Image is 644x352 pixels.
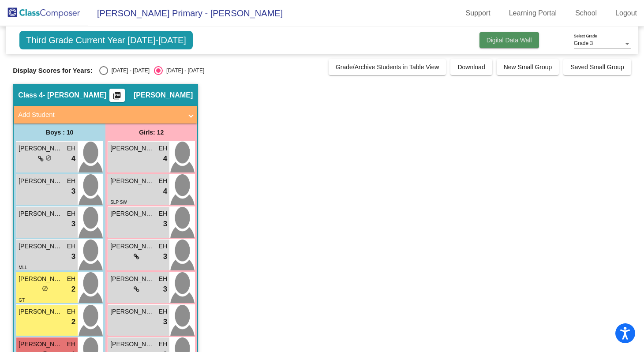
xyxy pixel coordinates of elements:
[19,242,63,251] span: [PERSON_NAME]
[159,242,167,251] span: EH
[88,6,283,20] span: [PERSON_NAME] Primary - [PERSON_NAME]
[479,32,539,48] button: Digital Data Wall
[110,340,154,349] span: [PERSON_NAME]
[19,176,63,186] span: [PERSON_NAME]
[67,307,75,316] span: EH
[459,6,498,20] a: Support
[42,285,48,292] span: do_not_disturb_alt
[110,307,154,316] span: [PERSON_NAME]
[163,316,167,328] span: 3
[563,59,631,75] button: Saved Small Group
[67,176,75,186] span: EH
[19,298,25,303] span: GT
[14,106,197,124] mat-expansion-panel-header: Add Student
[19,209,63,218] span: [PERSON_NAME]
[163,67,204,75] div: [DATE] - [DATE]
[163,284,167,295] span: 3
[112,91,122,104] mat-icon: picture_as_pdf
[71,218,75,230] span: 3
[99,66,204,75] mat-radio-group: Select an option
[110,242,154,251] span: [PERSON_NAME]
[110,200,127,205] span: SLP SW
[71,284,75,295] span: 2
[71,316,75,328] span: 2
[159,274,167,284] span: EH
[159,176,167,186] span: EH
[574,40,593,46] span: Grade 3
[109,89,125,102] button: Print Students Details
[502,6,564,20] a: Learning Portal
[134,91,193,100] span: [PERSON_NAME]
[19,307,63,316] span: [PERSON_NAME]
[19,144,63,153] span: [PERSON_NAME]
[608,6,644,20] a: Logout
[110,144,154,153] span: [PERSON_NAME]
[163,251,167,262] span: 3
[159,209,167,218] span: EH
[163,218,167,230] span: 3
[67,209,75,218] span: EH
[110,274,154,284] span: [PERSON_NAME]
[159,340,167,349] span: EH
[336,64,439,71] span: Grade/Archive Students in Table View
[110,176,154,186] span: [PERSON_NAME]
[43,91,106,100] span: - [PERSON_NAME]
[504,64,552,71] span: New Small Group
[19,31,193,49] span: Third Grade Current Year [DATE]-[DATE]
[159,144,167,153] span: EH
[329,59,446,75] button: Grade/Archive Students in Table View
[19,265,27,270] span: MLL
[487,37,532,44] span: Digital Data Wall
[67,340,75,349] span: EH
[14,124,105,141] div: Boys : 10
[110,209,154,218] span: [PERSON_NAME]
[18,110,182,120] mat-panel-title: Add Student
[450,59,492,75] button: Download
[13,67,93,75] span: Display Scores for Years:
[67,274,75,284] span: EH
[568,6,604,20] a: School
[570,64,624,71] span: Saved Small Group
[71,251,75,262] span: 3
[105,124,197,141] div: Girls: 12
[108,67,150,75] div: [DATE] - [DATE]
[67,242,75,251] span: EH
[18,91,43,100] span: Class 4
[71,186,75,197] span: 3
[497,59,559,75] button: New Small Group
[457,64,485,71] span: Download
[67,144,75,153] span: EH
[71,153,75,165] span: 4
[163,153,167,165] span: 4
[19,274,63,284] span: [PERSON_NAME]
[159,307,167,316] span: EH
[45,155,52,161] span: do_not_disturb_alt
[19,340,63,349] span: [PERSON_NAME]
[163,186,167,197] span: 4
